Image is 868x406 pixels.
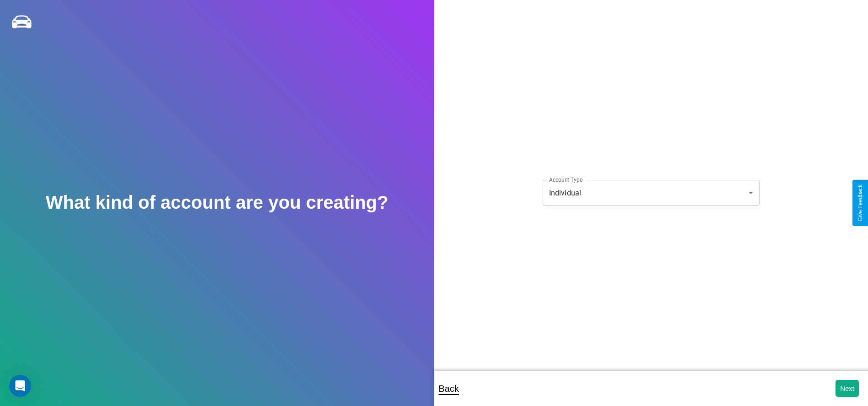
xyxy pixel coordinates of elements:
h2: What kind of account are you creating? [46,192,388,213]
button: Next [836,380,859,397]
p: Back [439,380,459,397]
div: Give Feedback [857,184,863,222]
iframe: Intercom live chat [9,375,31,397]
label: Account Type [549,176,582,184]
div: Individual [543,180,760,206]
